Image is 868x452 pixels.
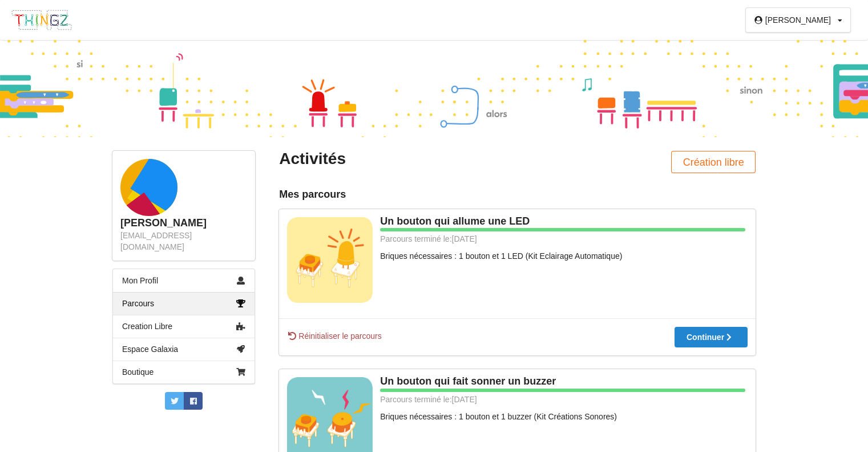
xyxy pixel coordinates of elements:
div: [PERSON_NAME] [120,217,247,230]
a: Mon Profil [113,269,255,292]
a: Creation Libre [113,315,255,338]
div: Activités [279,149,509,169]
a: Boutique [113,361,255,383]
div: Un bouton qui fait sonner un buzzer [287,375,748,388]
div: [PERSON_NAME] [765,16,831,24]
div: [EMAIL_ADDRESS][DOMAIN_NAME] [120,230,247,253]
span: Réinitialiser le parcours [287,330,382,342]
button: Création libre [671,151,756,173]
img: thingz_logo.png [11,9,72,31]
div: Mes parcours [279,188,756,201]
a: Espace Galaxia [113,338,255,361]
div: Parcours terminé le: [DATE] [287,394,745,405]
img: bouton_led.jpg [287,217,373,303]
a: Parcours [113,292,255,315]
div: Briques nécessaires : 1 bouton et 1 LED (Kit Eclairage Automatique) [287,250,748,262]
div: Continuer [687,333,736,341]
button: Continuer [675,327,748,347]
div: Un bouton qui allume une LED [287,215,748,228]
div: Briques nécessaires : 1 bouton et 1 buzzer (Kit Créations Sonores) [287,411,748,422]
div: Parcours terminé le: [DATE] [287,233,745,245]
